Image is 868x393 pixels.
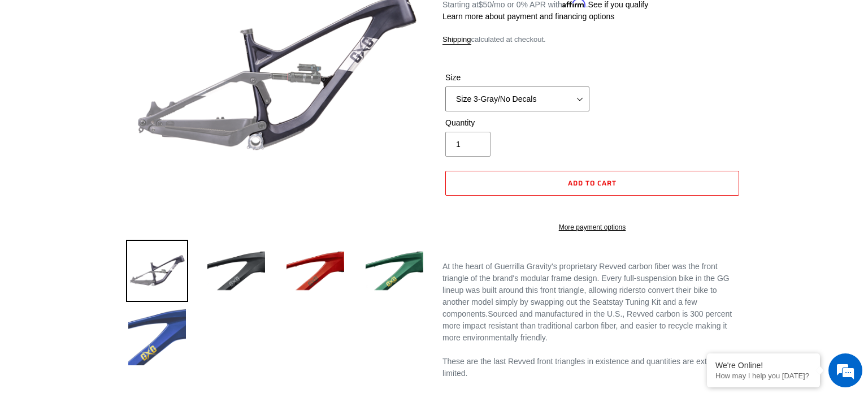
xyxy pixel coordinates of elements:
[6,268,215,308] textarea: Type your message and hit 'Enter'
[126,240,188,302] img: Load image into Gallery viewer, Guerrilla Gravity Revved Modular Front Triangle
[445,222,739,232] a: More payment options
[442,35,471,45] a: Shipping
[36,57,64,85] img: d_696896380_company_1647369064580_696896380
[445,117,589,129] label: Quantity
[66,122,156,236] span: We're online!
[442,262,730,295] span: At the heart of Guerrilla Gravity's proprietary Revved carbon fiber was the front triangle of the...
[442,286,717,318] span: to convert their bike to another model simply by swapping out the Seatstay Tuning Kit and a few c...
[442,34,742,45] div: calculated at checkout.
[12,62,29,79] div: Navigation go back
[126,305,188,368] img: Load image into Gallery viewer, Guerrilla Gravity Revved Modular Front Triangle
[76,63,207,78] div: Chat with us now
[445,171,739,196] button: Add to cart
[445,72,589,84] label: Size
[363,240,426,302] img: Load image into Gallery viewer, Guerrilla Gravity Revved Modular Front Triangle
[715,372,811,380] p: How may I help you today?
[715,361,811,370] div: We're Online!
[185,6,212,33] div: Minimize live chat window
[442,12,614,21] a: Learn more about payment and financing options
[568,178,617,188] span: Add to cart
[284,240,346,302] img: Load image into Gallery viewer, Guerrilla Gravity Revved Modular Front Triangle
[205,240,267,302] img: Load image into Gallery viewer, Guerrilla Gravity Revved Modular Front Triangle
[442,261,742,344] div: Sourced and manufactured in the U.S., Revved carbon is 300 percent more impact resistant than tra...
[442,356,742,379] div: These are the last Revved front triangles in existence and quantities are extremely limited.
